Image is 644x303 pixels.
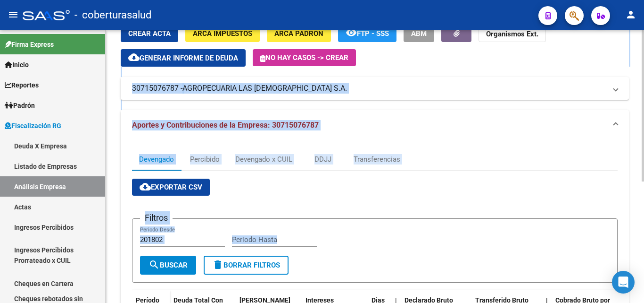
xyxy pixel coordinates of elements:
button: Buscar [140,256,196,275]
span: Crear Acta [128,29,171,38]
span: Reportes [5,80,39,90]
mat-panel-title: 30715076787 - [132,83,606,94]
span: Inicio [5,60,29,70]
mat-expansion-panel-header: 30715076787 -AGROPECUARIA LAS [DEMOGRAPHIC_DATA] S.A. [121,77,629,100]
mat-icon: menu [8,9,19,20]
mat-expansion-panel-header: Aportes y Contribuciones de la Empresa: 30715076787 [121,110,629,140]
span: Firma Express [5,39,54,50]
div: Percibido [190,154,220,164]
span: Generar informe de deuda [140,54,238,62]
span: ARCA Impuestos [193,29,252,38]
strong: Organismos Ext. [486,30,538,38]
div: Devengado x CUIL [235,154,292,164]
h3: Filtros [140,211,173,225]
span: Aportes y Contribuciones de la Empresa: 30715076787 [132,121,319,130]
span: Exportar CSV [140,183,202,191]
div: Open Intercom Messenger [612,271,635,294]
button: ARCA Padrón [267,25,331,42]
button: FTP - SSS [338,25,396,42]
button: Crear Acta [121,25,178,42]
span: Buscar [149,261,188,269]
span: - coberturasalud [74,5,151,26]
span: Fiscalización RG [5,121,61,131]
div: DDJJ [314,154,331,164]
span: AGROPECUARIA LAS [DEMOGRAPHIC_DATA] S.A. [182,83,347,94]
mat-icon: delete [212,259,223,270]
div: Transferencias [354,154,400,164]
button: Organismos Ext. [479,25,546,42]
div: Devengado [139,154,174,164]
button: Borrar Filtros [204,256,289,275]
span: No hay casos -> Crear [260,53,348,62]
mat-icon: cloud_download [128,52,140,63]
button: ARCA Impuestos [185,25,260,42]
mat-icon: remove_red_eye [346,27,357,38]
button: ABM [404,25,434,42]
span: Borrar Filtros [212,261,280,269]
button: Generar informe de deuda [121,49,246,67]
span: Padrón [5,100,35,111]
span: ARCA Padrón [274,29,323,38]
button: Exportar CSV [132,179,210,196]
span: FTP - SSS [357,29,389,38]
span: ABM [411,29,427,38]
mat-icon: person [625,9,636,20]
mat-icon: search [149,259,160,270]
button: No hay casos -> Crear [253,49,356,66]
mat-icon: cloud_download [140,181,151,192]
